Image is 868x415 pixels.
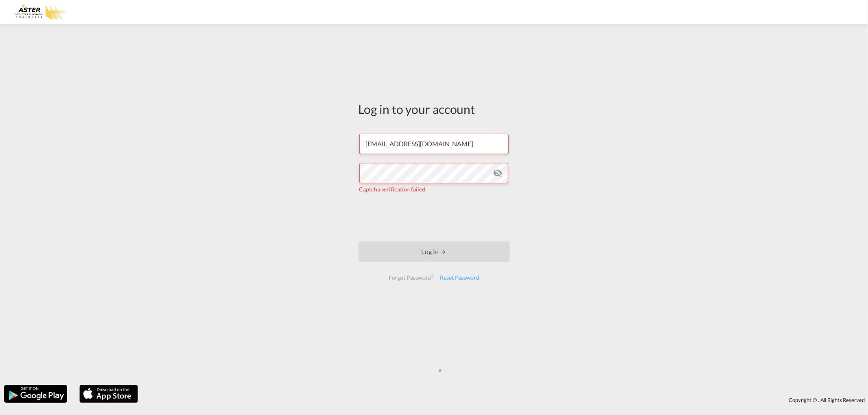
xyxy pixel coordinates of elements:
div: Copyright © . All Rights Reserved [142,393,868,407]
img: apple.png [79,384,139,404]
div: Forgot Password? [385,270,437,285]
span: Captcha verification failed. [359,186,426,193]
input: Enter email/phone number [359,134,509,154]
md-icon: icon-eye-off [493,168,503,178]
img: google.png [3,384,68,404]
div: Reset Password [437,270,483,285]
div: Log in to your account [359,100,510,117]
img: e3303e4028ba11efbf5f992c85cc34d8.png [12,3,67,22]
button: LOGIN [359,241,510,262]
iframe: reCAPTCHA [372,202,496,233]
